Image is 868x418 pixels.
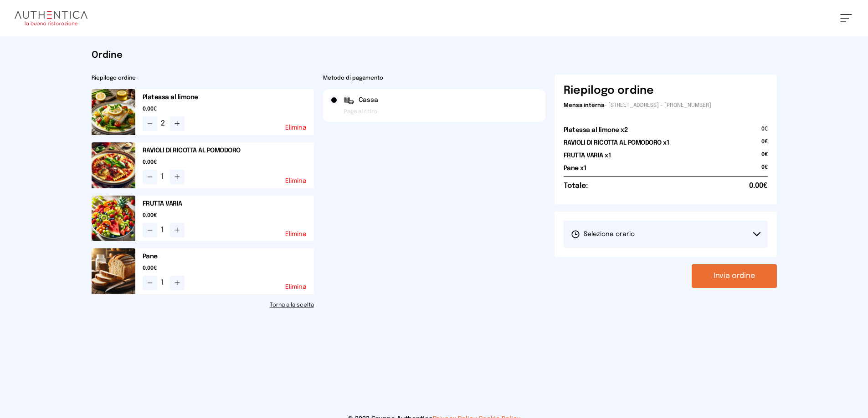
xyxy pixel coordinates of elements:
[92,49,777,62] h1: Ordine
[92,248,135,294] img: media
[143,212,314,219] span: 0.00€
[161,171,166,182] span: 1
[15,11,87,25] img: logo.8f33a47.png
[285,125,307,131] button: Elimina
[143,93,314,102] h2: Platessa al limone
[92,89,135,135] img: media
[161,225,166,236] span: 1
[92,75,314,82] h2: Riepilogo ordine
[285,284,307,290] button: Elimina
[564,84,654,98] h6: Riepilogo ordine
[571,230,635,239] span: Seleziona orario
[564,221,768,248] button: Seleziona orario
[285,178,307,184] button: Elimina
[564,181,588,191] h6: Totale:
[564,103,604,108] span: Mensa interna
[564,138,669,147] h2: RAVIOLI DI RICOTTA AL POMODORO x1
[143,265,314,272] span: 0.00€
[323,75,545,82] h2: Metodo di pagamento
[143,159,314,166] span: 0.00€
[92,196,135,242] img: media
[161,118,166,129] span: 2
[761,164,768,176] span: 0€
[92,302,314,309] a: Torna alla scelta
[564,126,628,135] h2: Platessa al limone x2
[761,151,768,164] span: 0€
[761,138,768,151] span: 0€
[692,264,777,288] button: Invia ordine
[143,146,314,155] h2: RAVIOLI DI RICOTTA AL POMODORO
[143,106,314,113] span: 0.00€
[359,96,378,105] span: Cassa
[92,142,135,188] img: media
[749,181,768,191] span: 0.00€
[564,164,586,173] h2: Pane x1
[143,252,314,261] h2: Pane
[161,277,166,288] span: 1
[285,231,307,237] button: Elimina
[564,151,611,160] h2: FRUTTA VARIA x1
[143,199,314,208] h2: FRUTTA VARIA
[761,126,768,138] span: 0€
[344,108,377,116] span: Paga al ritiro
[564,102,768,109] p: - [STREET_ADDRESS] - [PHONE_NUMBER]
